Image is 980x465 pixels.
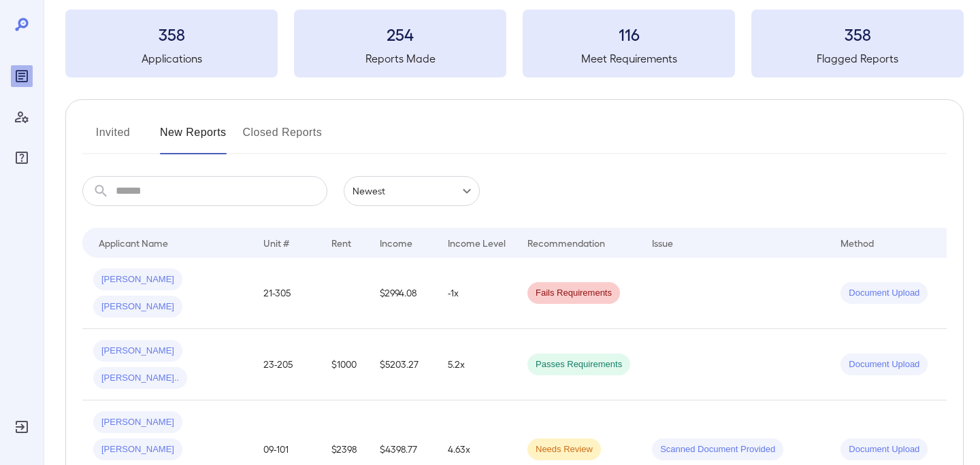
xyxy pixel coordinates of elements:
[93,273,182,286] span: [PERSON_NAME]
[93,345,182,358] span: [PERSON_NAME]
[527,358,630,371] span: Passes Requirements
[252,258,321,329] td: 21-305
[840,287,928,300] span: Document Upload
[652,235,674,251] div: Issue
[437,258,517,329] td: -1x
[652,443,783,456] span: Scanned Document Provided
[448,235,506,251] div: Income Level
[93,443,182,456] span: [PERSON_NAME]
[252,329,321,400] td: 23-205
[294,50,506,67] h5: Reports Made
[321,329,369,400] td: $1000
[99,235,168,251] div: Applicant Name
[65,10,964,77] summary: 358Applications254Reports Made116Meet Requirements358Flagged Reports
[82,122,144,154] button: Invited
[11,147,33,169] div: FAQ
[369,329,437,400] td: $5203.27
[527,287,620,300] span: Fails Requirements
[93,416,182,429] span: [PERSON_NAME]
[294,23,506,45] h3: 254
[840,235,874,251] div: Method
[243,122,323,154] button: Closed Reports
[93,300,182,313] span: [PERSON_NAME]
[380,235,412,251] div: Income
[263,235,289,251] div: Unit #
[344,176,480,206] div: Newest
[523,50,735,67] h5: Meet Requirements
[840,358,928,371] span: Document Upload
[93,372,187,385] span: [PERSON_NAME]..
[437,329,517,400] td: 5.2x
[11,106,33,128] div: Manage Users
[160,122,227,154] button: New Reports
[523,23,735,45] h3: 116
[65,50,278,67] h5: Applications
[527,235,605,251] div: Recommendation
[751,23,964,45] h3: 358
[331,235,353,251] div: Rent
[11,416,33,438] div: Log Out
[369,258,437,329] td: $2994.08
[527,443,601,456] span: Needs Review
[840,443,928,456] span: Document Upload
[751,50,964,67] h5: Flagged Reports
[65,23,278,45] h3: 358
[11,65,33,87] div: Reports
